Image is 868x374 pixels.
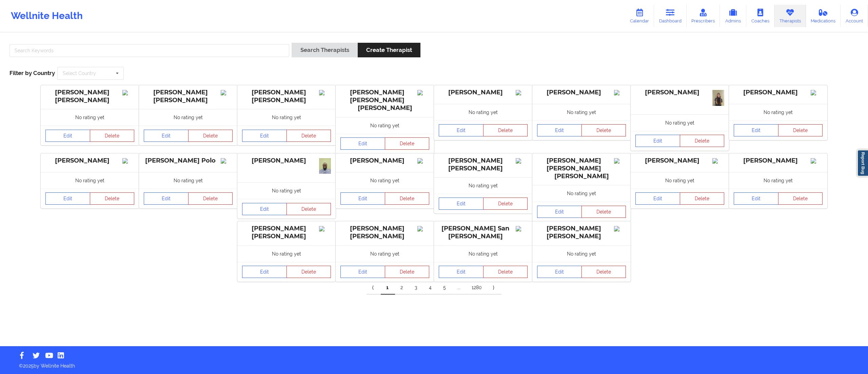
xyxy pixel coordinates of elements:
div: No rating yet [631,172,729,189]
img: Image%2Fplaceholer-image.png [712,158,724,164]
button: Delete [90,130,135,142]
a: Edit [242,130,287,142]
img: Image%2Fplaceholer-image.png [319,90,331,95]
div: [PERSON_NAME] [PERSON_NAME] [340,225,429,240]
div: [PERSON_NAME] [PERSON_NAME] [242,89,331,104]
a: Edit [635,135,680,147]
a: Previous item [367,281,381,295]
a: Edit [537,124,582,136]
a: Coaches [746,5,774,27]
img: Image%2Fplaceholer-image.png [417,158,429,164]
a: 1280 [466,281,487,295]
a: Edit [734,124,778,136]
div: No rating yet [336,245,434,262]
div: [PERSON_NAME] San [PERSON_NAME] [439,225,528,240]
img: Image%2Fplaceholer-image.png [516,226,528,231]
div: [PERSON_NAME] [635,89,724,96]
button: Delete [680,192,725,205]
img: Image%2Fplaceholer-image.png [319,226,331,231]
div: No rating yet [139,172,237,189]
div: [PERSON_NAME] [PERSON_NAME] [537,225,626,240]
div: [PERSON_NAME] [340,157,429,165]
div: No rating yet [139,109,237,126]
a: Edit [635,192,680,205]
button: Delete [385,192,430,205]
div: Select Country [63,71,96,76]
div: No rating yet [41,172,139,189]
p: © 2025 by Wellnite Health [14,358,854,369]
button: Delete [483,266,528,278]
a: Therapists [774,5,806,27]
div: No rating yet [434,177,532,194]
a: Prescribers [687,5,720,27]
img: Image%2Fplaceholer-image.png [417,226,429,231]
a: Edit [439,124,484,136]
img: Image%2Fplaceholer-image.png [516,158,528,164]
a: Edit [340,266,385,278]
button: Create Therapist [358,43,420,57]
div: [PERSON_NAME] [635,157,724,165]
img: Image%2Fplaceholer-image.png [516,90,528,95]
a: Edit [537,206,582,218]
div: No rating yet [631,114,729,131]
input: Search Keywords [9,44,289,57]
div: [PERSON_NAME] [PERSON_NAME] [439,157,528,172]
div: [PERSON_NAME] [45,157,134,165]
button: Delete [287,203,331,215]
div: No rating yet [237,182,336,199]
button: Search Therapists [292,43,357,57]
div: [PERSON_NAME] [PERSON_NAME] [242,225,331,240]
div: Pagination Navigation [367,281,501,295]
div: [PERSON_NAME] Polo [144,157,233,165]
a: Account [841,5,868,27]
img: Image%2Fplaceholer-image.png [221,90,233,95]
a: Report Bug [857,150,868,176]
a: 3 [409,281,423,295]
a: Edit [340,192,385,205]
img: Image%2Fplaceholer-image.png [614,158,626,164]
a: 2 [395,281,409,295]
a: Edit [242,203,287,215]
a: Dashboard [654,5,687,27]
button: Delete [581,124,626,136]
button: Delete [581,266,626,278]
div: [PERSON_NAME] [439,89,528,96]
a: Calendar [625,5,654,27]
span: Filter by Country [9,70,55,76]
img: 2364e8fe-12e6-4ebe-9311-0d926e874dd3_20250922_103927.jpg [319,158,331,174]
div: [PERSON_NAME] [734,157,823,165]
a: ... [452,281,466,295]
img: Image%2Fplaceholer-image.png [417,90,429,95]
div: No rating yet [41,109,139,126]
img: Image%2Fplaceholer-image.png [221,158,233,164]
img: Image%2Fplaceholer-image.png [614,90,626,95]
a: Edit [537,266,582,278]
a: Edit [439,266,484,278]
div: No rating yet [729,104,827,120]
a: Edit [242,266,287,278]
button: Delete [90,192,135,205]
div: No rating yet [336,117,434,134]
a: 5 [438,281,452,295]
div: [PERSON_NAME] [PERSON_NAME] [PERSON_NAME] [537,157,626,180]
img: Image%2Fplaceholer-image.png [614,226,626,231]
img: Image%2Fplaceholer-image.png [122,158,134,164]
button: Delete [385,137,430,150]
button: Delete [188,130,233,142]
a: Edit [45,130,90,142]
a: Admins [720,5,746,27]
div: No rating yet [336,172,434,189]
a: Edit [144,130,189,142]
button: Delete [188,192,233,205]
button: Delete [778,192,823,205]
a: 1 [381,281,395,295]
div: [PERSON_NAME] [242,157,331,165]
button: Delete [385,266,430,278]
div: [PERSON_NAME] [PERSON_NAME] [PERSON_NAME] [340,89,429,112]
button: Delete [680,135,725,147]
button: Delete [287,266,331,278]
img: Image%2Fplaceholer-image.png [811,90,823,95]
button: Delete [483,198,528,210]
img: Image%2Fplaceholer-image.png [811,158,823,164]
img: 7aa1ab73-1b53-40a9-a905-0cb1a7a71490_IMG_3205.jpeg [712,90,724,106]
